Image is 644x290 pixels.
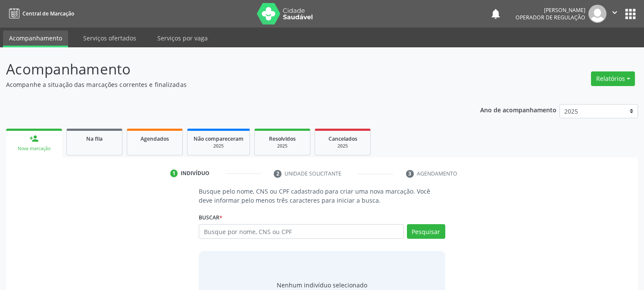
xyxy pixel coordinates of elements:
[199,187,445,205] p: Busque pelo nome, CNS ou CPF cadastrado para criar uma nova marcação. Você deve informar pelo men...
[170,170,178,177] div: 1
[199,224,403,239] input: Busque por nome, CNS ou CPF
[29,134,39,143] div: person_add
[86,135,103,142] span: Na fila
[181,170,209,177] div: Indivíduo
[12,145,56,152] div: Nova marcação
[328,135,357,142] span: Cancelados
[3,31,68,47] a: Acompanhamento
[516,6,585,14] div: [PERSON_NAME]
[321,143,364,149] div: 2025
[623,6,638,22] button: apps
[141,135,169,142] span: Agendados
[22,10,74,17] span: Central de Marcação
[490,8,502,20] button: notifications
[194,143,244,149] div: 2025
[588,5,606,23] img: img
[6,59,448,80] p: Acompanhamento
[261,143,304,149] div: 2025
[610,8,619,17] i: 
[269,135,296,142] span: Resolvidos
[606,5,623,23] button: 
[6,6,74,21] a: Central de Marcação
[77,31,142,46] a: Serviços ofertados
[194,135,244,142] span: Não compareceram
[151,31,214,46] a: Serviços por vaga
[591,71,635,86] button: Relatórios
[6,80,448,89] p: Acompanhe a situação das marcações correntes e finalizadas
[407,224,445,239] button: Pesquisar
[277,281,367,290] div: Nenhum indivíduo selecionado
[199,211,222,224] label: Buscar
[516,14,585,21] span: Operador de regulação
[480,104,556,115] p: Ano de acompanhamento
